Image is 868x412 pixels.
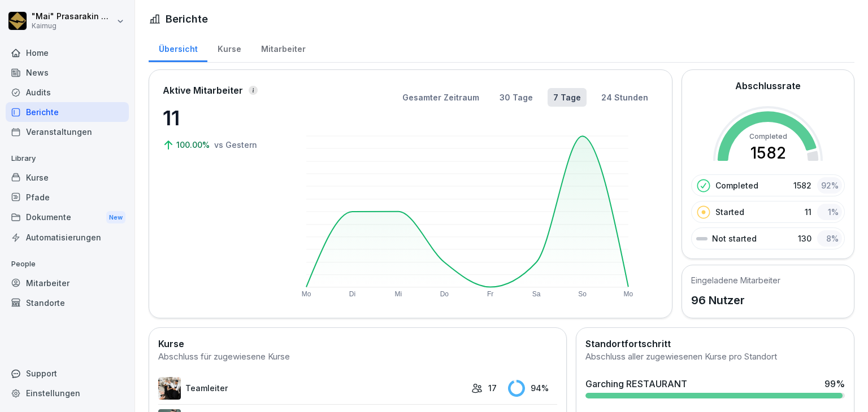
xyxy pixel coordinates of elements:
[158,337,557,350] h2: Kurse
[805,206,811,218] p: 11
[302,290,311,298] text: Mo
[163,84,243,97] p: Aktive Mitarbeiter
[207,33,251,62] a: Kurse
[793,179,811,191] p: 1582
[585,377,687,391] div: Garching RESTAURANT
[715,206,744,218] p: Started
[6,102,129,122] a: Berichte
[579,290,587,298] text: So
[817,177,842,194] div: 92 %
[581,372,849,403] a: Garching RESTAURANT99%
[440,290,449,298] text: Do
[6,150,129,168] p: Library
[712,233,757,244] p: Not started
[817,230,842,247] div: 8 %
[6,63,129,82] a: News
[6,363,129,383] div: Support
[158,350,557,363] div: Abschluss für zugewiesene Kurse
[6,383,129,403] a: Einstellungen
[6,187,129,207] a: Pfade
[6,168,129,187] a: Kurse
[214,139,257,151] p: vs Gestern
[817,204,842,220] div: 1 %
[824,377,845,391] div: 99 %
[6,207,129,228] a: DokumenteNew
[32,12,114,21] p: "Mai" Prasarakin Natechnanok
[585,337,845,350] h2: Standortfortschritt
[6,82,129,102] a: Audits
[6,207,129,228] div: Dokumente
[106,211,125,224] div: New
[508,380,557,397] div: 94 %
[494,88,539,107] button: 30 Tage
[715,179,758,191] p: Completed
[6,122,129,142] a: Veranstaltungen
[596,88,654,107] button: 24 Stunden
[532,290,541,298] text: Sa
[397,88,485,107] button: Gesamter Zeitraum
[6,293,129,313] a: Standorte
[585,350,845,363] div: Abschluss aller zugewiesenen Kurse pro Standort
[487,290,493,298] text: Fr
[624,290,633,298] text: Mo
[735,79,801,93] h2: Abschlussrate
[32,22,114,30] p: Kaimug
[349,290,355,298] text: Di
[163,103,276,133] p: 11
[6,43,129,63] a: Home
[176,139,212,151] p: 100.00%
[548,88,587,107] button: 7 Tage
[488,382,497,394] p: 17
[691,292,780,309] p: 96 Nutzer
[798,233,811,244] p: 130
[158,377,181,400] img: pytyph5pk76tu4q1kwztnixg.png
[149,33,207,62] a: Übersicht
[251,33,315,62] a: Mitarbeiter
[395,290,402,298] text: Mi
[6,255,129,273] p: People
[6,227,129,247] a: Automatisierungen
[158,377,466,400] a: Teamleiter
[691,274,780,286] h5: Eingeladene Mitarbeiter
[166,11,208,27] h1: Berichte
[6,273,129,293] a: Mitarbeiter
